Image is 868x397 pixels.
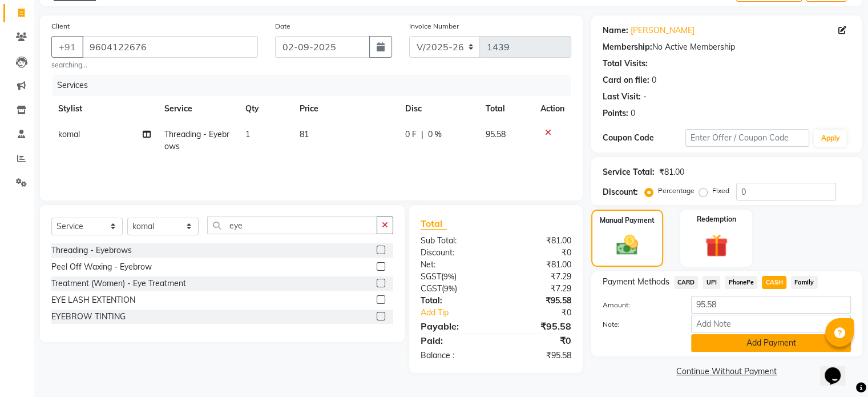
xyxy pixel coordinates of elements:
span: Total [421,218,447,230]
span: SGST [421,271,441,282]
img: _gift.svg [698,231,735,260]
div: ₹81.00 [496,235,580,247]
div: Name: [603,25,628,37]
span: | [421,129,423,141]
div: Service Total: [603,166,655,178]
span: CARD [674,276,699,289]
th: Action [534,96,571,122]
div: ( ) [412,271,496,283]
div: ( ) [412,283,496,295]
th: Service [158,96,239,122]
div: ₹95.58 [496,350,580,362]
span: Family [791,276,818,289]
div: No Active Membership [603,41,851,53]
iframe: chat widget [820,351,857,386]
div: ₹81.00 [496,259,580,271]
span: 0 F [405,129,417,141]
img: _cash.svg [609,232,645,258]
button: Add Payment [691,334,851,352]
span: 1 [245,129,250,139]
th: Total [479,96,534,122]
div: Balance : [412,350,496,362]
div: Last Visit: [603,91,641,103]
input: Add Note [691,315,851,332]
input: Search by Name/Mobile/Email/Code [82,36,258,58]
span: CGST [421,283,442,294]
a: Continue Without Payment [594,366,860,378]
div: ₹0 [496,334,580,347]
div: Discount: [412,247,496,259]
th: Stylist [51,96,158,122]
div: ₹81.00 [659,166,684,178]
div: Net: [412,259,496,271]
div: EYE LASH EXTENTION [51,294,135,306]
div: ₹95.58 [496,295,580,307]
span: CASH [762,276,786,289]
div: Membership: [603,41,652,53]
div: Sub Total: [412,235,496,247]
span: UPI [703,276,720,289]
label: Fixed [712,186,729,196]
div: Coupon Code [603,132,685,144]
div: - [643,91,647,103]
th: Qty [239,96,293,122]
span: PhonePe [725,276,757,289]
a: Add Tip [412,307,510,319]
div: Card on file: [603,74,649,86]
span: 95.58 [486,129,506,139]
div: Treatment (Women) - Eye Treatment [51,278,186,290]
div: ₹7.29 [496,283,580,295]
input: Amount [691,296,851,314]
div: 0 [652,74,656,86]
div: Peel Off Waxing - Eyebrow [51,261,152,273]
a: [PERSON_NAME] [631,25,695,37]
div: EYEBROW TINTING [51,311,126,323]
input: Enter Offer / Coupon Code [685,129,810,147]
div: ₹0 [496,247,580,259]
th: Price [293,96,398,122]
div: ₹95.58 [496,319,580,333]
label: Date [275,21,290,31]
label: Note: [594,319,683,330]
div: Discount: [603,186,638,198]
label: Percentage [658,186,695,196]
label: Amount: [594,300,683,310]
button: +91 [51,36,83,58]
div: Paid: [412,334,496,347]
span: 9% [444,284,455,293]
span: Threading - Eyebrows [164,129,229,151]
div: Points: [603,107,628,119]
div: ₹0 [510,307,579,319]
label: Manual Payment [600,215,655,226]
span: 9% [443,272,454,281]
div: Payable: [412,319,496,333]
div: Services [53,75,580,96]
div: Total: [412,295,496,307]
th: Disc [398,96,479,122]
label: Client [51,21,70,31]
div: ₹7.29 [496,271,580,283]
div: Total Visits: [603,58,648,70]
span: komal [58,129,80,139]
span: 0 % [428,129,442,141]
label: Redemption [697,214,736,224]
input: Search or Scan [207,216,377,234]
span: 81 [300,129,309,139]
span: Payment Methods [603,276,669,288]
button: Apply [814,130,846,147]
small: searching... [51,60,258,70]
div: Threading - Eyebrows [51,244,132,256]
label: Invoice Number [409,21,459,31]
div: 0 [631,107,635,119]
